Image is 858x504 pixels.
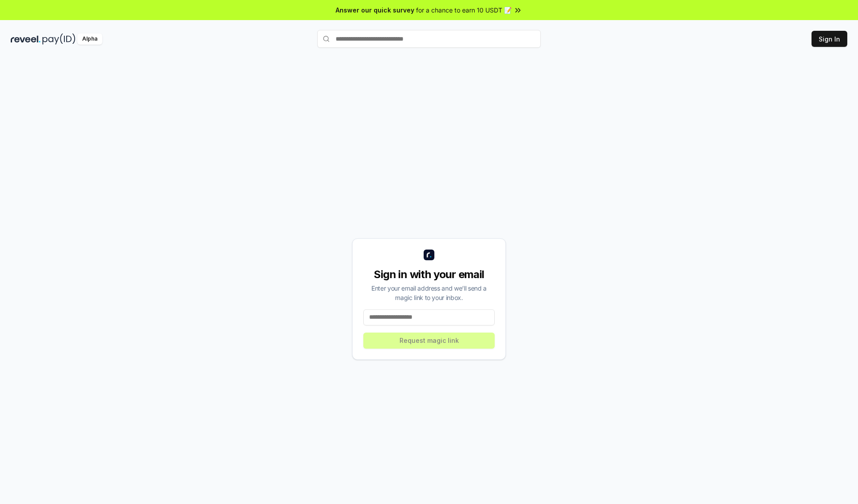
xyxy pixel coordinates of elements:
img: pay_id [42,33,76,45]
span: Answer our quick survey [336,5,414,15]
button: Sign In [812,31,847,47]
span: for a chance to earn 10 USDT 📝 [416,5,512,15]
div: Alpha [77,33,102,45]
img: logo_small [424,250,434,260]
div: Sign in with your email [363,267,495,282]
img: reveel_dark [11,33,41,45]
div: Enter your email address and we’ll send a magic link to your inbox. [363,283,495,302]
